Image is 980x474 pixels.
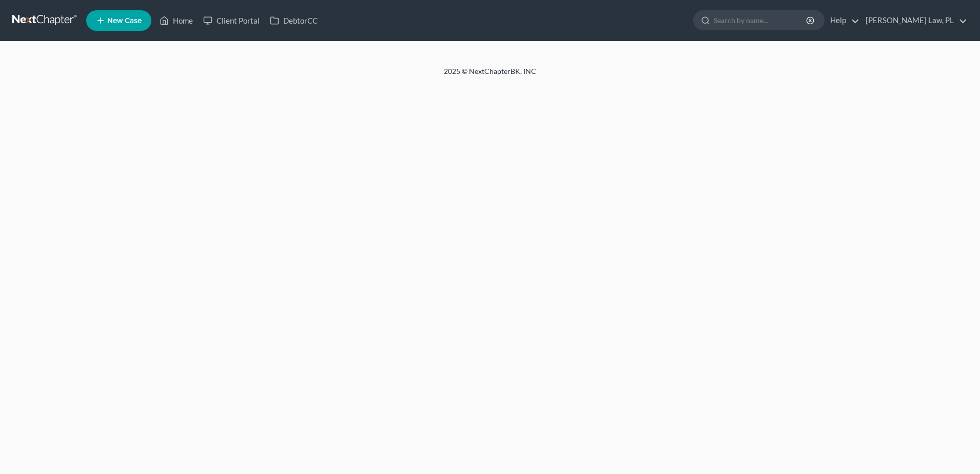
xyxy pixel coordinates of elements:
a: Help [825,11,859,30]
span: New Case [107,17,142,25]
a: Client Portal [198,11,265,30]
input: Search by name... [714,11,808,30]
div: 2025 © NextChapterBK, INC [198,66,782,85]
a: DebtorCC [265,11,323,30]
a: [PERSON_NAME] Law, PL [860,11,967,30]
a: Home [154,11,198,30]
